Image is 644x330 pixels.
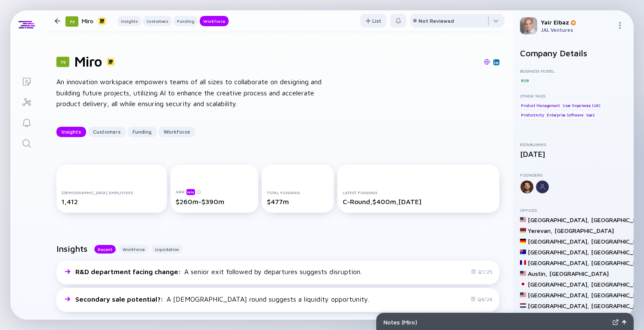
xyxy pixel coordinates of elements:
[528,238,589,245] div: [GEOGRAPHIC_DATA] ,
[520,270,526,276] img: United States Flag
[127,125,157,138] div: Funding
[267,190,329,195] div: Total Funding
[494,60,498,64] img: Miro Linkedin Page
[119,245,148,254] button: Workforce
[82,15,107,26] div: Miro
[585,111,596,119] div: SaaS
[200,17,229,25] div: Workforce
[186,189,195,195] div: beta
[152,245,183,254] button: Liquidation
[520,238,526,244] img: Germany Flag
[528,270,548,277] div: Austin ,
[173,17,198,25] div: Funding
[471,296,492,302] div: Q4/24
[62,198,162,205] div: 1,412
[549,270,609,277] div: [GEOGRAPHIC_DATA]
[56,76,332,110] div: An innovation workspace empowers teams of all sizes to collaborate on designing and building futu...
[384,318,609,326] div: Notes ( Miro )
[65,16,78,27] div: 75
[267,198,329,205] div: $477m
[528,248,589,256] div: [GEOGRAPHIC_DATA] ,
[546,111,584,119] div: Enterprise Software
[528,227,553,234] div: Yerevan ,
[173,16,198,26] button: Funding
[616,22,623,29] img: Menu
[520,101,560,110] div: Product Management
[520,302,526,309] img: Netherlands Flag
[528,259,589,266] div: [GEOGRAPHIC_DATA] ,
[541,27,613,33] div: JAL Ventures
[88,125,126,138] div: Customers
[176,198,253,205] div: $260m-$390m
[528,291,589,299] div: [GEOGRAPHIC_DATA] ,
[520,292,526,298] img: United States Flag
[520,150,627,159] div: [DATE]
[75,268,183,275] span: R&D department facing change :
[10,112,43,132] a: Reminders
[360,14,387,27] button: List
[74,53,102,70] h1: Miro
[118,17,141,25] div: Insights
[143,16,172,26] button: Customers
[118,16,141,26] button: Insights
[520,48,627,58] h2: Company Details
[158,127,195,137] button: Workforce
[554,227,614,234] div: [GEOGRAPHIC_DATA]
[520,281,526,287] img: Japan Flag
[471,269,492,275] div: Q1/25
[143,17,172,25] div: Customers
[520,208,627,213] div: Offices
[520,249,526,255] img: Australia Flag
[56,57,69,67] div: 75
[75,268,362,275] div: A senior exit followed by departures suggests disruption.
[343,190,494,195] div: Latest Funding
[622,320,626,324] img: Open Notes
[62,190,162,195] div: [DEMOGRAPHIC_DATA] Employees
[127,127,157,137] button: Funding
[94,245,116,254] button: Recent
[200,16,229,26] button: Workforce
[520,93,627,98] div: Other Tags
[528,216,589,223] div: [GEOGRAPHIC_DATA] ,
[520,172,627,177] div: Founders
[520,227,526,233] img: Armenia Flag
[520,217,526,223] img: United States Flag
[562,101,601,110] div: User Experience (UX)
[56,125,86,138] div: Insights
[520,260,526,266] img: France Flag
[418,18,454,24] div: Not Reviewed
[484,59,490,65] img: Miro Website
[10,132,43,153] a: Search
[75,295,165,303] span: Secondary sale potential? :
[56,244,87,254] h2: Insights
[10,70,43,91] a: Lists
[158,125,195,138] div: Workforce
[520,76,529,85] div: B2B
[520,142,627,147] div: Established
[528,302,589,309] div: [GEOGRAPHIC_DATA] ,
[56,127,86,137] button: Insights
[520,111,545,119] div: Productivity
[520,17,537,34] img: Yair Profile Picture
[10,91,43,112] a: Investor Map
[343,198,494,205] div: C-Round, $400m, [DATE]
[88,127,126,137] button: Customers
[176,189,253,195] div: ARR
[613,319,619,325] img: Expand Notes
[541,18,613,26] div: Yair Elbaz
[75,295,369,303] div: A [DEMOGRAPHIC_DATA] round suggests a liquidity opportunity.
[520,68,627,73] div: Business Model
[528,281,589,288] div: [GEOGRAPHIC_DATA] ,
